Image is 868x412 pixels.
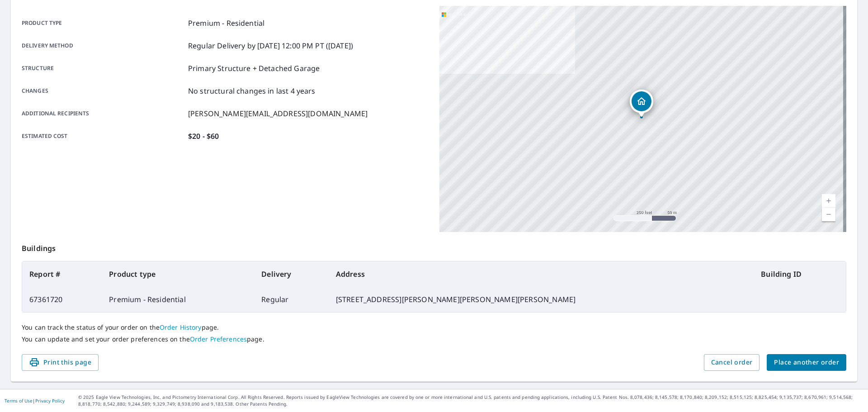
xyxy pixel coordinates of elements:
th: Building ID [754,261,846,287]
p: No structural changes in last 4 years [188,85,316,96]
p: | [5,398,65,403]
button: Print this page [22,354,99,371]
a: Terms of Use [5,398,33,404]
span: Cancel order [711,357,753,368]
p: $20 - $60 [188,131,219,142]
button: Cancel order [704,354,760,371]
p: Regular Delivery by [DATE] 12:00 PM PT ([DATE]) [188,40,353,51]
div: Dropped pin, building 1, Residential property, 956 Mcwhorter Rd Jane Lew, WV 26378 [630,90,653,118]
p: Premium - Residential [188,18,264,28]
a: Order History [160,323,202,331]
td: Regular [254,287,328,312]
td: 67361720 [22,287,102,312]
a: Current Level 17, Zoom Out [822,208,835,221]
p: © 2025 Eagle View Technologies, Inc. and Pictometry International Corp. All Rights Reserved. Repo... [78,394,863,407]
p: Buildings [22,232,846,261]
p: Product type [22,18,184,28]
button: Place another order [767,354,846,371]
p: You can track the status of your order on the page. [22,323,846,331]
th: Product type [102,261,254,287]
p: [PERSON_NAME][EMAIL_ADDRESS][DOMAIN_NAME] [188,108,368,119]
th: Report # [22,261,102,287]
span: Place another order [774,357,839,368]
a: Privacy Policy [35,398,65,404]
p: Changes [22,85,184,96]
a: Order Preferences [190,335,247,343]
th: Address [329,261,754,287]
p: Primary Structure + Detached Garage [188,63,320,74]
th: Delivery [254,261,328,287]
p: You can update and set your order preferences on the page. [22,335,846,343]
a: Current Level 17, Zoom In [822,194,835,208]
p: Estimated cost [22,131,184,142]
td: [STREET_ADDRESS][PERSON_NAME][PERSON_NAME][PERSON_NAME] [329,287,754,312]
p: Delivery method [22,40,184,51]
td: Premium - Residential [102,287,254,312]
span: Print this page [29,357,91,368]
p: Structure [22,63,184,74]
p: Additional recipients [22,108,184,119]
